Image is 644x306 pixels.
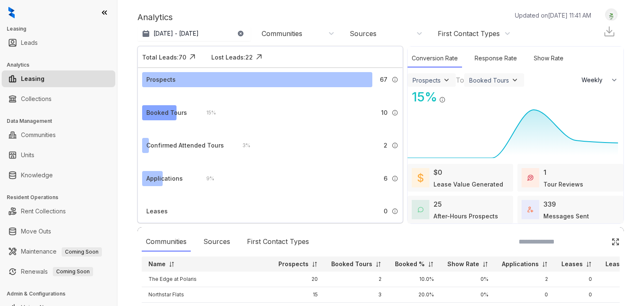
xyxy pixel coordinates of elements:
a: Collections [21,91,52,107]
p: Updated on [DATE] 11:41 AM [515,11,591,20]
a: RenewalsComing Soon [21,263,93,280]
img: ViewFilterArrow [442,76,451,84]
div: After-Hours Prospects [434,212,498,220]
li: Renewals [2,263,115,280]
img: AfterHoursConversations [418,207,423,213]
td: 0 [555,287,599,303]
div: Communities [262,29,302,38]
td: 15 [272,287,325,303]
div: Confirmed Attended Tours [146,141,224,150]
h3: Resident Operations [7,194,117,201]
img: sorting [312,261,318,267]
p: Lease% [605,260,629,268]
a: Rent Collections [21,203,66,220]
div: Total Leads: 70 [142,53,186,62]
li: Leads [2,34,115,51]
button: Weekly [576,73,623,88]
div: Leases [146,207,168,216]
td: 0% [441,272,495,287]
img: Info [392,109,398,116]
div: Messages Sent [543,212,589,220]
img: TourReviews [527,175,533,181]
td: 3 [325,287,388,303]
td: 10.0% [388,272,441,287]
td: 2 [495,272,555,287]
img: sorting [169,261,175,267]
div: 1 [543,167,546,177]
li: Communities [2,127,115,143]
h3: Data Management [7,117,117,125]
span: 6 [384,174,387,183]
a: Knowledge [21,167,53,184]
div: Lost Leads: 22 [211,53,253,62]
a: Move Outs [21,223,51,240]
span: Coming Soon [62,247,102,257]
img: Download [603,25,615,38]
h3: Analytics [7,61,117,69]
img: SearchIcon [594,238,601,245]
div: First Contact Types [243,232,313,252]
img: UserAvatar [605,10,617,19]
div: 15 % [198,108,216,117]
a: Communities [21,127,56,143]
img: Click Icon [253,51,265,63]
span: 0 [384,207,387,216]
span: Weekly [582,76,607,84]
li: Maintenance [2,243,115,260]
div: 25 [434,199,442,209]
a: Leads [21,34,38,51]
span: 2 [384,141,387,150]
p: Show Rate [447,260,479,268]
h3: Admin & Configurations [7,290,117,298]
p: Analytics [138,11,173,23]
img: Info [439,96,446,103]
div: Response Rate [470,49,521,67]
td: 20.0% [388,287,441,303]
img: sorting [482,261,488,267]
span: Coming Soon [53,267,93,276]
p: Applications [502,260,539,268]
td: Northstar Flats [142,287,272,303]
p: [DATE] - [DATE] [153,29,199,38]
p: Leases [561,260,583,268]
div: 9 % [198,174,214,183]
td: 20 [272,272,325,287]
td: 2 [325,272,388,287]
div: Prospects [413,77,441,84]
li: Knowledge [2,167,115,184]
img: TotalFum [527,207,533,213]
li: Leasing [2,70,115,87]
div: Communities [142,232,191,252]
img: Info [392,142,398,149]
div: $0 [434,167,442,177]
div: First Contact Types [438,29,500,38]
li: Units [2,147,115,163]
img: Click Icon [186,51,199,63]
div: Show Rate [530,49,568,67]
img: sorting [375,261,382,267]
p: Prospects [278,260,309,268]
img: Info [392,208,398,215]
img: sorting [586,261,592,267]
li: Collections [2,91,115,107]
div: 15 % [408,88,437,106]
div: Conversion Rate [408,49,462,67]
td: 0 [555,272,599,287]
img: Click Icon [611,238,620,246]
img: logo [8,7,15,18]
button: [DATE] - [DATE] [138,26,251,41]
div: Lease Value Generated [434,180,503,189]
h3: Leasing [7,25,117,33]
div: Sources [199,232,234,252]
div: 339 [543,199,556,209]
td: 0% [441,287,495,303]
span: 10 [381,108,387,117]
div: Booked Tours [469,77,509,84]
p: Booked Tours [331,260,372,268]
img: sorting [428,261,434,267]
img: Info [392,175,398,182]
img: ViewFilterArrow [511,76,519,84]
img: LeaseValue [418,173,423,183]
p: Name [148,260,166,268]
div: Booked Tours [146,108,187,117]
